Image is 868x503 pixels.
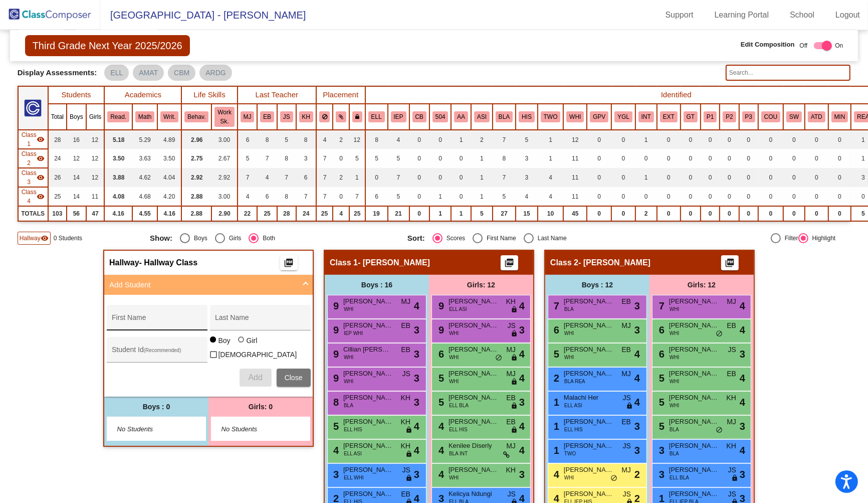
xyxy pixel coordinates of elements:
td: 6 [365,187,388,206]
td: 4.16 [157,206,181,221]
td: 4 [388,130,409,149]
td: 0 [739,149,758,168]
td: 4.20 [157,187,181,206]
td: 0 [681,149,701,168]
td: 0 [758,130,783,149]
th: HISPANIC [516,104,538,130]
td: 0 [739,206,758,221]
button: SW [786,111,802,122]
button: EXT [660,111,678,122]
td: 15 [516,206,538,221]
td: 7 [349,187,365,206]
th: Math Interventions [828,104,851,130]
td: 14 [67,168,86,187]
a: School [782,7,822,23]
td: 19 [365,206,388,221]
td: 0 [720,168,739,187]
td: 0 [681,168,701,187]
mat-icon: visibility [37,174,45,182]
td: 24 [296,206,316,221]
td: 3 [516,168,538,187]
td: 1 [429,206,452,221]
input: Search... [726,65,850,81]
td: 2.92 [211,168,237,187]
th: ASIAN [471,104,493,130]
button: Read. [107,111,129,122]
td: 0 [758,206,783,221]
td: 12 [86,168,105,187]
td: 6 [238,130,258,149]
span: Class 2 [22,149,37,167]
th: Counselor [758,104,783,130]
td: Hidden teacher - GEERDES [18,149,48,168]
td: 12 [563,130,587,149]
mat-chip: AMAT [133,65,164,81]
td: 0 [409,130,429,149]
button: P1 [704,111,717,122]
td: 4 [538,187,564,206]
td: 0 [681,187,701,206]
td: 25 [349,206,365,221]
th: Marissa Juhl [238,104,258,130]
button: AA [454,111,468,122]
th: Individualized Education Plan [388,104,409,130]
td: 11 [563,187,587,206]
td: 103 [48,206,67,221]
td: 27 [493,206,516,221]
button: ATD [808,111,825,122]
td: 0 [429,149,452,168]
td: 4 [333,206,349,221]
td: 3 [296,149,316,168]
td: 4.55 [132,206,157,221]
button: Writ. [160,111,178,122]
th: English Language Learner [365,104,388,130]
td: 12 [349,130,365,149]
a: Logout [827,7,868,23]
td: 0 [587,149,611,168]
td: 0 [758,168,783,187]
td: 0 [805,168,828,187]
td: 4.04 [157,168,181,187]
td: 0 [635,187,657,206]
td: 5 [349,149,365,168]
span: Close [285,374,303,382]
td: 3.50 [157,149,181,168]
td: 0 [701,168,720,187]
th: Social Worker [783,104,805,130]
td: 4 [316,130,333,149]
th: Placement [316,86,365,104]
mat-icon: picture_as_pdf [504,258,516,272]
th: Life Skills [181,86,237,104]
th: Keep with students [333,104,349,130]
button: 504 [432,111,449,122]
td: 8 [296,130,316,149]
td: 26 [48,168,67,187]
td: 0 [611,168,635,187]
td: 7 [493,130,516,149]
td: 4.89 [157,130,181,149]
td: 2.75 [181,149,211,168]
td: 1 [349,168,365,187]
span: Edit Composition [741,40,795,50]
th: Young for Grade Level [611,104,635,130]
td: 0 [783,149,805,168]
td: 7 [388,168,409,187]
td: 0 [701,187,720,206]
td: 2.88 [181,206,211,221]
td: 0 [365,168,388,187]
td: 1 [451,130,471,149]
td: 25 [48,187,67,206]
button: P2 [723,111,736,122]
span: [GEOGRAPHIC_DATA] - [PERSON_NAME] [100,7,306,23]
th: Keep with teacher [349,104,365,130]
button: INT [638,111,654,122]
td: 0 [828,168,851,187]
button: MJ [241,111,255,122]
td: 0 [701,206,720,221]
td: 10 [538,206,564,221]
td: 0 [429,130,452,149]
span: Class 1 [22,130,37,148]
button: Work Sk. [214,107,234,127]
td: 2 [333,168,349,187]
td: 0 [739,168,758,187]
